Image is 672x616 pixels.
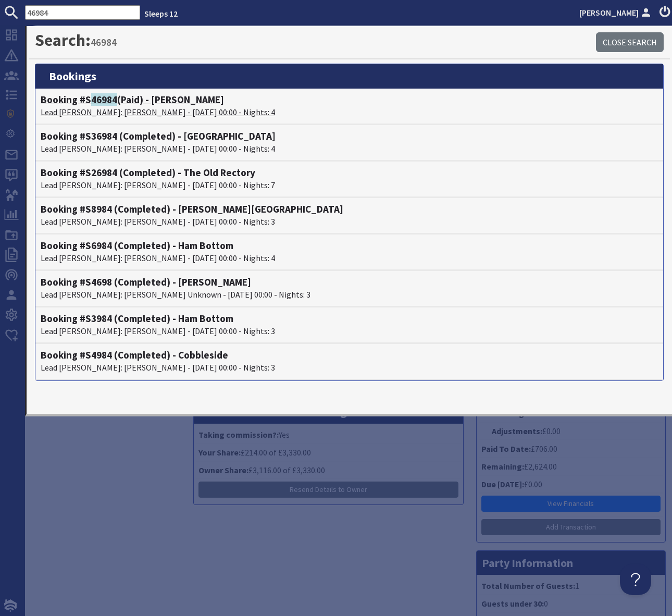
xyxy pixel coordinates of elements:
strong: Owner Share: [198,465,248,475]
h1: Search: [35,30,596,50]
p: Lead [PERSON_NAME]: [PERSON_NAME] - [DATE] 00:00 - Nights: 3 [41,215,658,228]
iframe: Toggle Customer Support [620,564,651,595]
li: 1 [479,577,663,595]
a: Booking #S4984 (Completed) - CobblesideLead [PERSON_NAME]: [PERSON_NAME] - [DATE] 00:00 - Nights: 3 [41,349,658,374]
li: £706.00 [479,440,663,458]
p: Lead [PERSON_NAME]: [PERSON_NAME] - [DATE] 00:00 - Nights: 4 [41,142,658,155]
a: Booking #S3984 (Completed) - Ham BottomLead [PERSON_NAME]: [PERSON_NAME] - [DATE] 00:00 - Nights: 3 [41,313,658,337]
a: Booking #S4698 (Completed) - [PERSON_NAME]Lead [PERSON_NAME]: [PERSON_NAME] Unknown - [DATE] 00:0... [41,276,658,301]
strong: Taking commission?: [198,429,279,440]
h4: Booking #S4984 (Completed) - Cobbleside [41,349,658,361]
strong: Paid To Date: [481,443,531,454]
h4: Booking #S8984 (Completed) - [PERSON_NAME][GEOGRAPHIC_DATA] [41,203,658,215]
p: Lead [PERSON_NAME]: [PERSON_NAME] Unknown - [DATE] 00:00 - Nights: 3 [41,288,658,301]
h4: Booking #S26984 (Completed) - The Old Rectory [41,167,658,179]
strong: Total Number of Guests: [481,581,575,591]
p: Lead [PERSON_NAME]: [PERSON_NAME] - [DATE] 00:00 - Nights: 4 [41,252,658,264]
a: Booking #S26984 (Completed) - The Old RectoryLead [PERSON_NAME]: [PERSON_NAME] - [DATE] 00:00 - N... [41,167,658,191]
small: 46984 [91,36,117,48]
p: Lead [PERSON_NAME]: [PERSON_NAME] - [DATE] 00:00 - Nights: 3 [41,361,658,374]
strong: Due [DATE]: [481,479,524,489]
li: 0 [479,595,663,613]
strong: Booking Fee: [492,408,541,418]
p: Lead [PERSON_NAME]: [PERSON_NAME] - [DATE] 00:00 - Nights: 4 [41,106,658,118]
input: SEARCH [25,5,140,20]
p: Lead [PERSON_NAME]: [PERSON_NAME] - [DATE] 00:00 - Nights: 7 [41,179,658,191]
strong: Adjustments: [492,426,542,436]
strong: Remaining: [481,461,524,472]
a: Close Search [596,32,664,52]
strong: Guests under 30: [481,598,544,609]
a: Booking #S36984 (Completed) - [GEOGRAPHIC_DATA]Lead [PERSON_NAME]: [PERSON_NAME] - [DATE] 00:00 -... [41,130,658,155]
span: 46984 [91,93,117,106]
h4: Booking #S4698 (Completed) - [PERSON_NAME] [41,276,658,288]
h4: Booking #S (Paid) - [PERSON_NAME] [41,94,658,106]
span: Resend Details to Owner [290,485,367,494]
a: Booking #S46984(Paid) - [PERSON_NAME]Lead [PERSON_NAME]: [PERSON_NAME] - [DATE] 00:00 - Nights: 4 [41,94,658,118]
li: £2,624.00 [479,458,663,476]
li: £3,116.00 of £3,330.00 [196,462,461,479]
a: Add Transaction [481,519,661,535]
li: £0.00 [479,423,663,440]
img: staytech_i_w-64f4e8e9ee0a9c174fd5317b4b171b261742d2d393467e5bdba4413f4f884c10.svg [4,599,17,612]
li: £214.00 of £3,330.00 [196,444,461,462]
h3: bookings [35,64,663,88]
h4: Booking #S36984 (Completed) - [GEOGRAPHIC_DATA] [41,130,658,142]
p: Lead [PERSON_NAME]: [PERSON_NAME] - [DATE] 00:00 - Nights: 3 [41,325,658,337]
h3: Party Information [477,551,665,575]
button: Resend Details to Owner [198,482,458,498]
a: Booking #S8984 (Completed) - [PERSON_NAME][GEOGRAPHIC_DATA]Lead [PERSON_NAME]: [PERSON_NAME] - [D... [41,203,658,228]
a: [PERSON_NAME] [579,6,653,19]
li: Yes [196,426,461,444]
a: Sleeps 12 [144,8,178,19]
li: £0.00 [479,476,663,494]
strong: Your Share: [198,447,241,458]
a: View Financials [481,496,661,512]
h4: Booking #S3984 (Completed) - Ham Bottom [41,313,658,325]
h4: Booking #S6984 (Completed) - Ham Bottom [41,240,658,252]
a: Booking #S6984 (Completed) - Ham BottomLead [PERSON_NAME]: [PERSON_NAME] - [DATE] 00:00 - Nights: 4 [41,240,658,264]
